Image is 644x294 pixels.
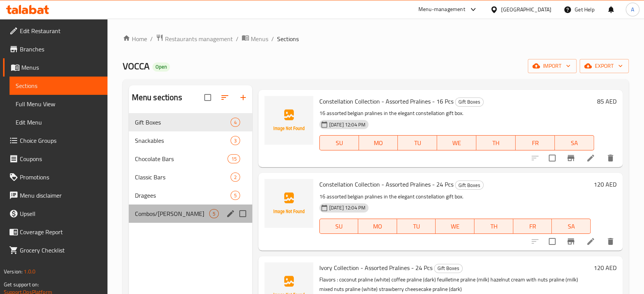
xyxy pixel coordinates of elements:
a: Sections [10,77,107,95]
div: Snackables3 [129,131,252,150]
span: Combos/[PERSON_NAME] [135,209,209,218]
img: Constellation Collection - Assorted Pralines - 16 Pcs [264,96,313,145]
div: Gift Boxes [434,264,463,273]
a: Grocery Checklist [3,241,107,259]
span: Gift Boxes [434,264,462,273]
span: 2 [231,174,240,181]
a: Home [123,34,147,43]
a: Promotions [3,168,107,186]
div: items [209,209,219,218]
div: Combos/[PERSON_NAME]5edit [129,205,252,223]
span: Select all sections [200,89,216,105]
span: Constellation Collection - Assorted Pralines - 16 Pcs [319,96,453,107]
a: Coverage Report [3,223,107,241]
span: Snackables [135,136,231,145]
button: SU [319,219,359,234]
span: FR [516,221,549,232]
span: 5 [231,192,240,199]
span: Upsell [20,209,101,218]
span: WE [439,221,471,232]
span: 4 [231,119,240,126]
span: Dragees [135,191,231,200]
li: / [150,34,153,43]
a: Edit menu item [586,153,595,163]
div: Combos/Kunafa Treat [135,209,209,218]
div: [GEOGRAPHIC_DATA] [501,5,551,14]
button: TH [474,219,513,234]
span: Select to update [544,150,560,166]
div: Classic Bars2 [129,168,252,186]
span: Chocolate Bars [135,154,228,163]
span: Version: [4,267,22,276]
span: Edit Restaurant [20,26,101,35]
button: Branch-specific-item [562,232,580,251]
a: Edit menu item [586,237,595,246]
p: 16 assorted belgian pralines in the elegant constellation gift box. [319,109,594,118]
div: Dragees5 [129,186,252,205]
span: Sections [277,34,299,43]
a: Restaurants management [156,34,233,44]
button: WE [437,135,476,150]
span: Sort sections [216,88,234,107]
div: Menu-management [418,5,465,14]
h2: Menu sections [132,92,182,103]
span: A [631,5,634,14]
span: 15 [228,155,239,163]
nav: breadcrumb [123,34,629,44]
span: Grocery Checklist [20,246,101,255]
span: Menus [251,34,268,43]
a: Branches [3,40,107,58]
span: Classic Bars [135,173,231,182]
span: Coverage Report [20,227,101,236]
span: Open [152,64,170,70]
div: Chocolate Bars15 [129,150,252,168]
button: FR [513,219,552,234]
span: MO [361,221,394,232]
span: Edit Menu [16,118,101,127]
h6: 85 AED [597,96,617,107]
span: VOCCA [123,58,149,75]
span: Coupons [20,154,101,163]
span: Full Menu View [16,99,101,109]
span: FR [519,137,552,149]
div: items [231,136,240,145]
nav: Menu sections [129,110,252,226]
span: 1.0.0 [24,267,35,276]
button: MO [359,135,398,150]
img: Constellation Collection - Assorted Pralines - 24 Pcs [264,179,313,228]
button: MO [358,219,397,234]
button: delete [601,232,620,251]
a: Choice Groups [3,131,107,150]
a: Menu disclaimer [3,186,107,205]
span: 5 [210,210,218,217]
div: Gift Boxes [455,97,484,107]
h6: 120 AED [594,262,617,273]
p: Flavors : coconut praline (white) coffee praline (dark) feuilletine praline (milk) hazelnut cream... [319,275,591,294]
span: 3 [231,137,240,144]
button: SA [552,219,591,234]
button: SA [555,135,594,150]
span: Ivory Collection - Assorted Pralines - 24 Pcs [319,262,433,273]
div: items [231,118,240,127]
button: import [528,59,577,73]
span: TU [401,137,434,149]
div: Gift Boxes [455,181,484,190]
span: TH [479,137,513,149]
span: Select to update [544,233,560,249]
p: 16 assorted belgian pralines in the elegant constellation gift box. [319,192,591,201]
span: MO [362,137,395,149]
button: WE [436,219,474,234]
li: / [271,34,274,43]
span: [DATE] 12:04 PM [326,204,368,211]
div: items [231,173,240,182]
a: Upsell [3,205,107,223]
span: Constellation Collection - Assorted Pralines - 24 Pcs [319,179,453,190]
span: SU [323,137,356,149]
div: items [227,154,240,163]
button: TU [398,135,437,150]
button: export [580,59,629,73]
span: Promotions [20,173,101,182]
span: Gift Boxes [135,118,231,127]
